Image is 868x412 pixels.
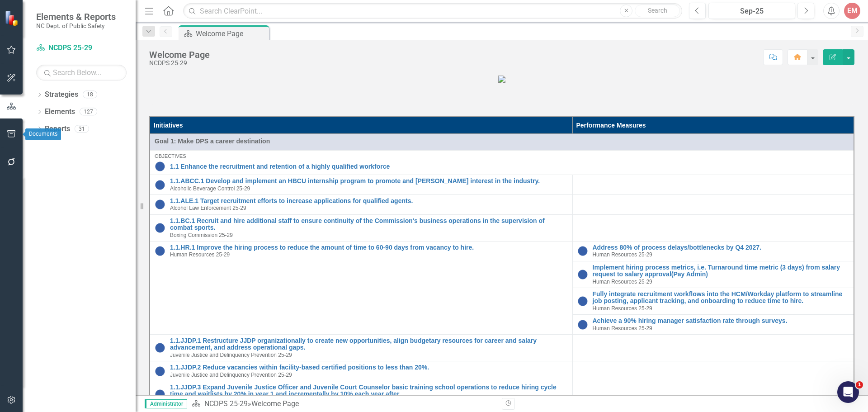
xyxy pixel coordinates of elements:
[593,325,652,331] span: Human Resources 25-29
[572,288,854,315] td: Double-Click to Edit Right Click for Context Menu
[572,261,854,288] td: Double-Click to Edit Right Click for Context Menu
[155,199,165,210] img: No Information
[577,269,588,280] img: No Information
[45,124,70,134] a: Reports
[593,317,849,324] a: Achieve a 90% hiring manager satisfaction rate through surveys.
[36,65,127,81] input: Search Below...
[155,366,165,377] img: No Information
[192,399,495,409] div: »
[648,7,667,14] span: Search
[170,384,568,398] a: 1.1.JJDP.3 Expand Juvenile Justice Officer and Juvenile Court Counselor basic training school ope...
[145,399,187,408] span: Administrator
[170,232,233,238] span: Boxing Commission 25-29
[170,185,250,192] span: Alcoholic Beverage Control 25-29
[36,22,116,29] small: NC Dept. of Public Safety
[170,364,568,371] a: 1.1.JJDP.2 Reduce vacancies within facility-based certified positions to less than 20%.
[593,264,849,278] a: Implement hiring process metrics, i.e. Turnaround time metric (3 days) from salary request to sal...
[577,246,588,256] img: No Information
[150,195,572,215] td: Double-Click to Edit Right Click for Context Menu
[170,163,849,170] a: 1.1 Enhance the recruitment and retention of a highly qualified workforce
[856,381,863,388] span: 1
[593,291,849,305] a: Fully integrate recruitment workflows into the HCM/Workday platform to streamline job posting, ap...
[712,6,792,17] div: Sep-25
[25,128,61,140] div: Documents
[36,11,116,22] span: Elements & Reports
[170,352,292,358] span: Juvenile Justice and Delinquency Prevention 25-29
[635,5,680,17] button: Search
[150,175,572,195] td: Double-Click to Edit Right Click for Context Menu
[708,3,795,19] button: Sep-25
[150,214,572,241] td: Double-Click to Edit Right Click for Context Menu
[150,381,572,407] td: Double-Click to Edit Right Click for Context Menu
[593,244,849,251] a: Address 80% of process delays/bottlenecks by Q4 2027.
[577,319,588,330] img: No Information
[150,151,854,175] td: Double-Click to Edit Right Click for Context Menu
[593,305,652,312] span: Human Resources 25-29
[150,134,854,151] td: Double-Click to Edit
[251,399,299,408] div: Welcome Page
[170,205,246,211] span: Alcohol Law Enforcement 25-29
[155,223,165,233] img: No Information
[45,107,75,117] a: Elements
[155,342,165,353] img: No Information
[170,218,568,232] a: 1.1.BC.1 Recruit and hire additional staff to ensure continuity of the Commission's business oper...
[593,251,652,258] span: Human Resources 25-29
[150,242,572,335] td: Double-Click to Edit Right Click for Context Menu
[183,3,682,19] input: Search ClearPoint...
[83,91,97,99] div: 18
[498,76,505,83] img: mceclip0.png
[45,90,78,100] a: Strategies
[155,180,165,190] img: No Information
[196,28,267,39] div: Welcome Page
[170,244,568,251] a: 1.1.HR.1 Improve the hiring process to reduce the amount of time to 60-90 days from vacancy to hire.
[170,372,292,378] span: Juvenile Justice and Delinquency Prevention 25-29
[155,137,849,146] span: Goal 1: Make DPS a career destination
[36,43,127,53] a: NCDPS 25-29
[170,251,230,258] span: Human Resources 25-29
[577,296,588,307] img: No Information
[75,125,89,133] div: 31
[844,3,860,19] button: EM
[204,399,248,408] a: NCDPS 25-29
[150,361,572,381] td: Double-Click to Edit Right Click for Context Menu
[170,178,568,185] a: 1.1.ABCC.1 Develop and implement an HBCU internship program to promote and [PERSON_NAME] interest...
[572,315,854,335] td: Double-Click to Edit Right Click for Context Menu
[572,242,854,261] td: Double-Click to Edit Right Click for Context Menu
[155,246,165,256] img: No Information
[149,60,210,66] div: NCDPS 25-29
[593,279,652,285] span: Human Resources 25-29
[149,50,210,60] div: Welcome Page
[5,10,20,26] img: ClearPoint Strategy
[80,108,97,116] div: 127
[155,161,165,172] img: No Information
[150,334,572,361] td: Double-Click to Edit Right Click for Context Menu
[155,153,849,159] div: Objectives
[155,389,165,400] img: No Information
[170,337,568,351] a: 1.1.JJDP.1 Restructure JJDP organizationally to create new opportunities, align budgetary resourc...
[170,198,568,204] a: 1.1.ALE.1 Target recruitment efforts to increase applications for qualified agents.
[837,381,859,403] iframe: Intercom live chat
